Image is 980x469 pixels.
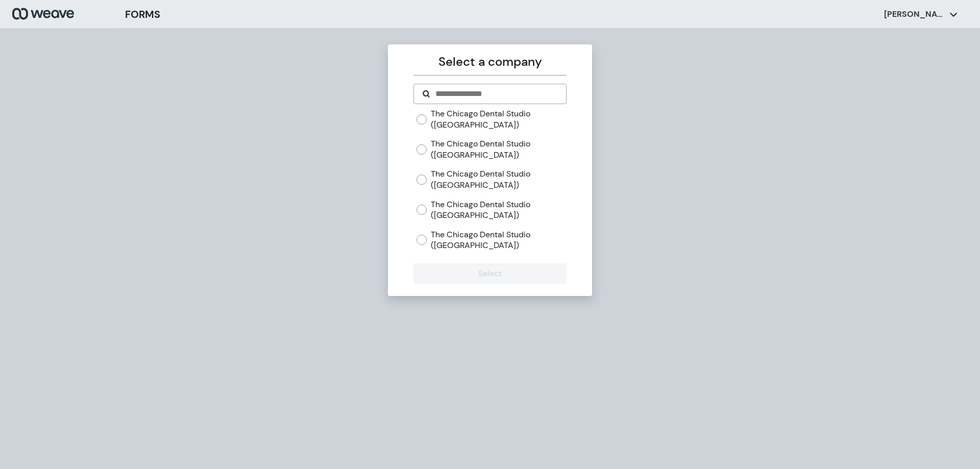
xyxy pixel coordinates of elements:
label: The Chicago Dental Studio ([GEOGRAPHIC_DATA]) [431,138,566,160]
h3: FORMS [125,7,160,22]
button: Select [413,263,566,284]
label: The Chicago Dental Studio ([GEOGRAPHIC_DATA]) [431,108,566,130]
label: The Chicago Dental Studio ([GEOGRAPHIC_DATA]) [431,229,566,251]
input: Search [434,88,557,100]
p: [PERSON_NAME] [884,9,945,20]
p: Select a company [413,53,566,71]
label: The Chicago Dental Studio ([GEOGRAPHIC_DATA]) [431,168,566,190]
label: The Chicago Dental Studio ([GEOGRAPHIC_DATA]) [431,199,566,221]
